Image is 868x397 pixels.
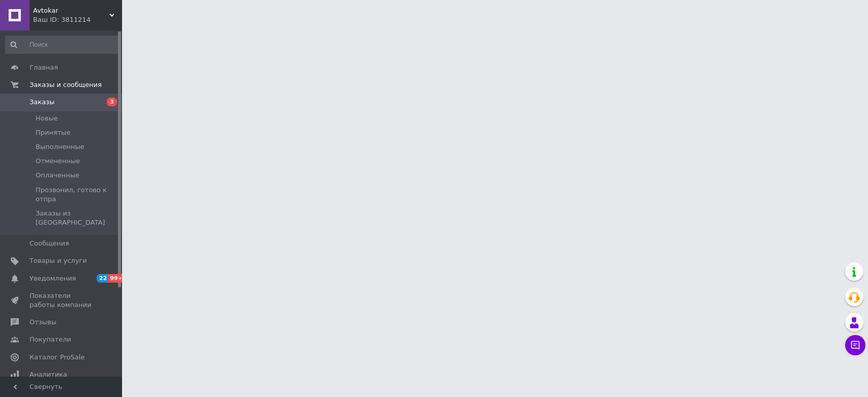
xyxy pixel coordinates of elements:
[29,63,58,72] span: Главная
[29,256,87,265] span: Товары и услуги
[5,36,119,54] input: Поиск
[29,370,67,379] span: Аналитика
[29,274,76,283] span: Уведомления
[33,6,109,15] span: Avtokar
[29,239,69,248] span: Сообщения
[107,98,117,106] span: 3
[36,186,118,204] span: Прозвонил, готово к отпра
[36,209,118,227] span: Заказы из [GEOGRAPHIC_DATA]
[36,142,84,151] span: Выполненные
[36,157,80,166] span: Отмененные
[29,291,94,310] span: Показатели работы компании
[29,80,102,89] span: Заказы и сообщения
[845,335,865,355] button: Чат с покупателем
[36,128,71,137] span: Принятые
[29,318,56,327] span: Отзывы
[33,15,122,24] div: Ваш ID: 3811214
[29,98,54,107] span: Заказы
[36,171,79,180] span: Оплаченные
[97,274,108,283] span: 22
[29,353,84,362] span: Каталог ProSale
[36,114,58,123] span: Новые
[108,274,125,283] span: 99+
[29,335,71,344] span: Покупатели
